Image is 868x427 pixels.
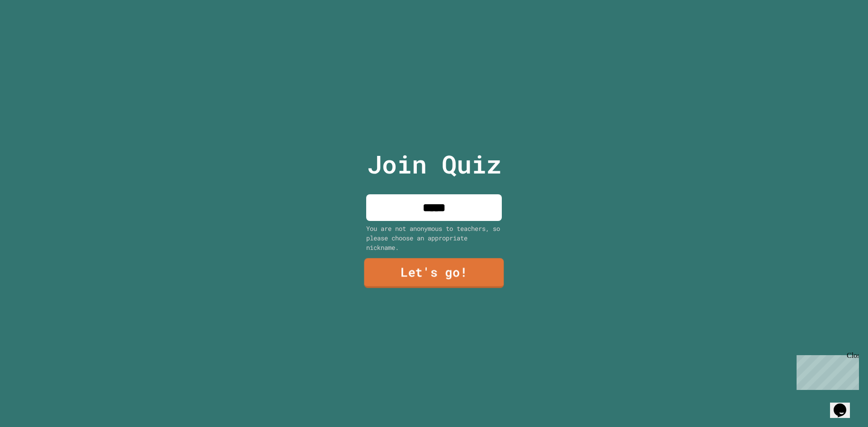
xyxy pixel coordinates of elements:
a: Let's go! [364,258,504,288]
iframe: chat widget [830,391,859,418]
p: Join Quiz [367,145,501,183]
iframe: chat widget [793,352,859,390]
div: You are not anonymous to teachers, so please choose an appropriate nickname. [366,224,502,252]
div: Chat with us now!Close [4,4,62,57]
